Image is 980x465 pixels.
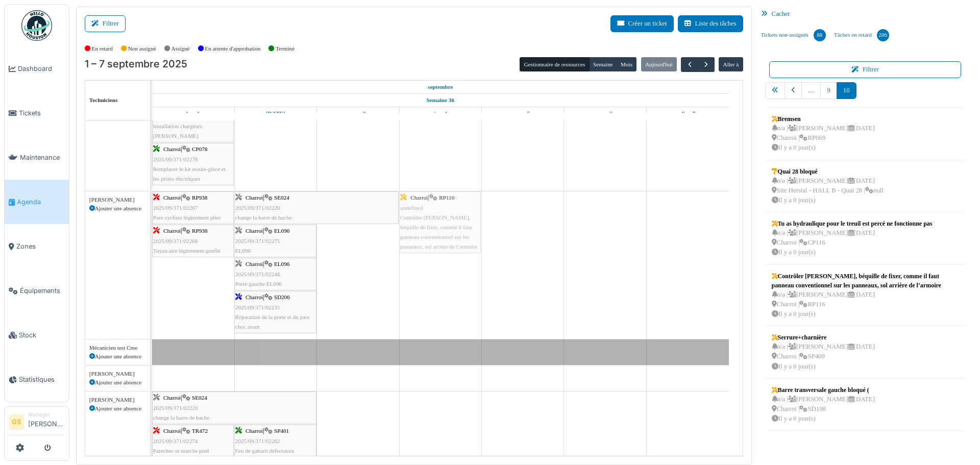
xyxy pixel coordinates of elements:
span: CP078 [192,146,207,152]
span: Vacances [152,341,183,350]
span: Charroi [246,294,263,300]
div: Ajouter une absence [89,204,146,213]
div: n/a | [PERSON_NAME] [DATE] Charroi | SP409 Il y a 0 jour(s) [772,342,875,372]
span: Zones [16,241,65,251]
div: | [153,393,315,423]
span: Réparation de la porte et du pare choc avant [235,314,310,330]
div: | [235,426,315,456]
button: Suivant [698,57,715,72]
nav: pager [765,82,966,107]
a: 5 septembre 2025 [513,107,532,120]
button: Filtrer [769,61,962,78]
a: 2 septembre 2025 [263,107,288,120]
div: [PERSON_NAME] [89,195,146,204]
button: Aujourd'hui [641,57,677,71]
span: 2025/09/371/02282 [235,438,280,444]
span: EL096 [274,261,289,267]
label: Non assigné [128,44,156,53]
span: Charroi [163,428,181,434]
button: Précédent [681,57,698,72]
a: 9 [820,82,837,99]
div: | [153,144,233,184]
div: | [235,193,398,223]
span: 2025/09/371/02274 [153,438,198,444]
label: Assigné [171,44,190,53]
span: Remplacer le kit essuie-glace et les prises électriques [153,166,226,182]
span: 2025/09/371/02235 [235,304,280,310]
a: Bremsenn/a |[PERSON_NAME][DATE] Charroi |RP069Il y a 0 jour(s) [769,112,877,156]
div: [PERSON_NAME] [89,370,146,378]
span: RP938 [192,194,207,201]
div: | [153,193,233,223]
span: SD206 [274,294,290,300]
a: Maintenance [5,135,69,180]
a: 1 septembre 2025 [184,107,203,120]
a: Serrure+charnièren/a |[PERSON_NAME][DATE] Charroi |SP409Il y a 0 jour(s) [769,330,877,374]
a: 1 septembre 2025 [425,81,456,93]
div: 286 [877,29,889,41]
div: Cacher [757,7,974,21]
a: Barre transversale gauche bloqué (n/a |[PERSON_NAME][DATE] Charroi |SD198Il y a 0 jour(s) [769,383,877,427]
div: Ajouter une absence [89,378,146,387]
div: 88 [814,29,826,41]
span: change la barre de bache [235,214,292,221]
span: Charroi [410,194,428,201]
span: Charroi [163,228,181,234]
span: 2025/09/371/02268 [153,238,198,244]
span: EL096 [235,248,251,254]
button: Liste des tâches [678,15,743,32]
span: undefined [400,205,423,211]
a: 10 [837,82,856,99]
span: Feu de gabarit défectueux [235,448,295,454]
span: SE024 [192,395,207,401]
div: Ajouter une absence [89,352,146,361]
div: n/a | [PERSON_NAME] [DATE] Charroi | SD198 Il y a 0 jour(s) [772,395,875,424]
span: Techniciens [89,97,118,103]
span: Porte gauche EL096 [235,281,282,287]
span: Tuyau aire légèrement gonflé [153,248,220,254]
div: Manager [28,411,65,419]
div: n/a | [PERSON_NAME] [DATE] Charroi | RP116 Il y a 0 jour(s) [772,290,959,320]
a: Stock [5,313,69,357]
span: Charroi [163,146,181,152]
a: … [801,82,821,99]
div: Mécanicien test Cme [89,344,146,352]
span: 2025/09/371/02278 [153,156,198,162]
button: Gestionnaire de ressources [520,57,589,71]
span: Dashboard [18,64,65,74]
a: Zones [5,224,69,268]
label: En retard [92,44,113,53]
div: | [235,226,315,256]
button: Aller à [719,57,743,71]
a: Semaine 36 [424,94,457,107]
a: Tu as hydraulique pour le treuil est percé ne fonctionne pasn/a |[PERSON_NAME][DATE] Charroi |CP1... [769,216,935,260]
button: Semaine [589,57,617,71]
span: Contrôler [PERSON_NAME], béquille de fixer, comme il faut panneau conventionnel sur les panneaux,... [400,214,477,250]
div: | [153,426,233,456]
span: 2025/09/371/02248 [235,271,280,277]
a: Équipements [5,268,69,313]
span: Maintenance [20,153,65,162]
a: 7 septembre 2025 [677,107,698,120]
button: Créer un ticket [610,15,674,32]
span: SE024 [274,194,289,201]
span: Charroi [246,194,263,201]
img: Badge_color-CXgf-gQk.svg [21,10,52,41]
div: | [235,292,315,332]
button: Filtrer [85,15,126,32]
a: Agenda [5,180,69,224]
span: Charroi [163,194,181,201]
div: n/a | [PERSON_NAME] [DATE] Charroi | CP116 Il y a 0 jour(s) [772,228,933,258]
label: Terminé [276,44,295,53]
span: Pare cycliste légèrement plier [153,214,221,221]
div: n/a | [PERSON_NAME] [DATE] Charroi | RP069 Il y a 0 jour(s) [772,124,875,153]
span: RP938 [192,228,207,234]
span: Agenda [17,197,65,207]
span: TR472 [192,428,208,434]
div: Serrure+charnière [772,333,875,342]
button: Mois [617,57,637,71]
span: EL096 [274,228,289,234]
div: | [400,193,480,252]
a: GS Manager[PERSON_NAME] [9,411,65,435]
